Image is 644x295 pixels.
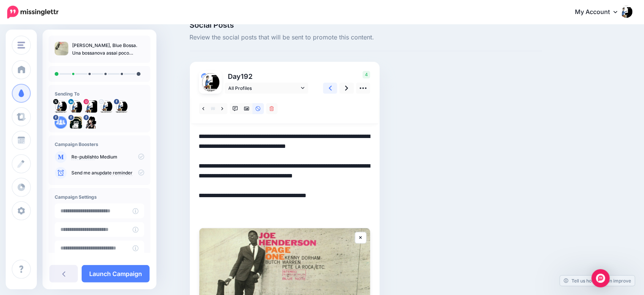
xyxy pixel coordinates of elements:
img: picture-bsa81113.png [70,116,82,129]
img: 1570549342741-45007.png [70,100,82,113]
div: Open Intercom Messenger [592,269,610,287]
img: HttGZ6uy-27053.png [55,100,67,113]
a: Re-publish [71,154,95,160]
a: update reminder [97,170,133,176]
img: 64807065_1150739275111504_7951963907948544000_n-bsa102601.jpg [85,100,97,113]
img: 89851976_516648795922585_4336184366267891712_n-bsa81116.png [85,116,97,129]
h4: Campaign Boosters [55,141,144,147]
a: My Account [567,3,633,22]
img: AOh14GiiPzDlo04bh4TWCuoNTZxJl-OwU8OYnMgtBtAPs96-c-61516.png [201,73,219,91]
img: picture-bsa81111.png [115,100,128,113]
img: 446cd7a36fe18f43071651a9fe3787e2_thumb.jpg [55,42,68,55]
img: 5_2zSM9mMSk-bsa81112.png [201,73,207,79]
p: to Medium [71,154,144,160]
p: Day [225,71,309,82]
img: AOh14GiiPzDlo04bh4TWCuoNTZxJl-OwU8OYnMgtBtAPs96-c-61516.png [100,100,112,113]
h4: Sending To [55,91,144,97]
img: Missinglettr [7,6,58,19]
h4: Campaign Settings [55,194,144,200]
a: Tell us how we can improve [560,276,635,286]
span: 4 [363,71,370,78]
span: Review the social posts that will be sent to promote this content. [190,33,542,42]
img: menu.png [17,42,25,49]
p: [PERSON_NAME], Blue Bossa. Una bossanova assai poco brasiliana [72,42,144,57]
span: 192 [241,72,253,80]
img: 5_2zSM9mMSk-bsa81112.png [55,116,67,129]
span: All Profiles [229,84,299,92]
a: All Profiles [225,83,308,94]
span: Social Posts [190,21,542,29]
p: Send me an [71,169,144,176]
